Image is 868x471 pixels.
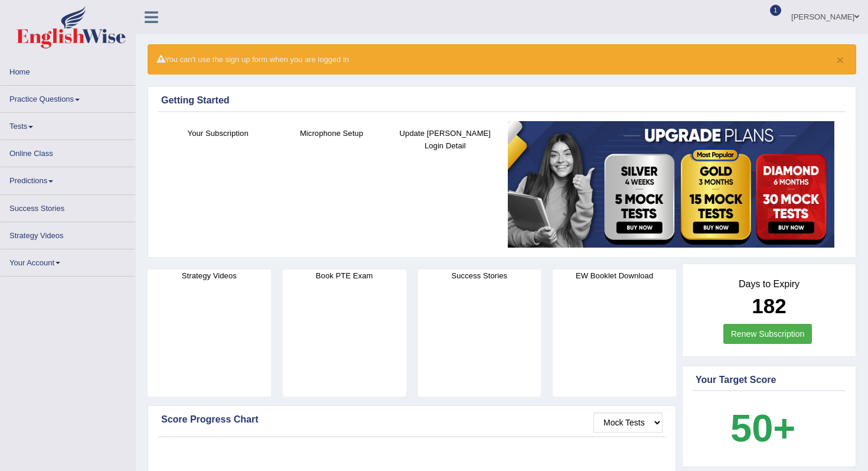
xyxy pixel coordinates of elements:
[696,279,843,290] h4: Days to Expiry
[283,269,406,282] h4: Book PTE Exam
[418,269,541,282] h4: Success Stories
[553,269,676,282] h4: EW Booklet Download
[1,167,135,190] a: Predictions
[161,93,843,108] div: Getting Started
[696,373,843,387] div: Your Target Score
[770,5,782,16] span: 1
[1,59,135,82] a: Home
[161,412,663,427] div: Score Progress Chart
[394,127,496,152] h4: Update [PERSON_NAME] Login Detail
[837,54,844,66] button: ×
[1,222,135,245] a: Strategy Videos
[1,113,135,136] a: Tests
[752,294,786,317] b: 182
[1,140,135,163] a: Online Class
[148,269,271,282] h4: Strategy Videos
[1,249,135,272] a: Your Account
[167,127,269,139] h4: Your Subscription
[148,44,856,74] div: You can't use the sign up form when you are logged in
[723,324,812,344] a: Renew Subscription
[280,127,382,139] h4: Microphone Setup
[508,121,834,248] img: small5.jpg
[730,407,795,450] b: 50+
[1,195,135,218] a: Success Stories
[1,86,135,109] a: Practice Questions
